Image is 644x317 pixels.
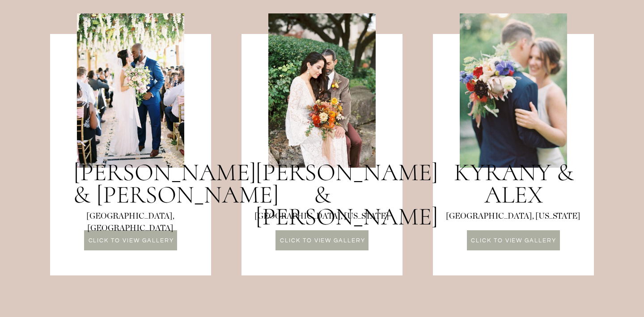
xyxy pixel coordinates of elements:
a: CLICK TO VIEW GALLERY [467,238,560,245]
h3: [PERSON_NAME] & [PERSON_NAME] [255,161,389,207]
p: [GEOGRAPHIC_DATA], [US_STATE] [241,211,402,223]
a: Click to VIEW GALLERY [85,238,178,249]
a: KYRANY & ALEX [447,161,580,207]
a: CLICK TO VIEW GALLERY [276,238,369,245]
a: [PERSON_NAME] & [PERSON_NAME] [73,161,191,206]
a: [GEOGRAPHIC_DATA], [GEOGRAPHIC_DATA] [50,211,211,224]
p: [GEOGRAPHIC_DATA], [US_STATE] [432,211,593,225]
a: [PERSON_NAME] &[PERSON_NAME] [255,161,389,207]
